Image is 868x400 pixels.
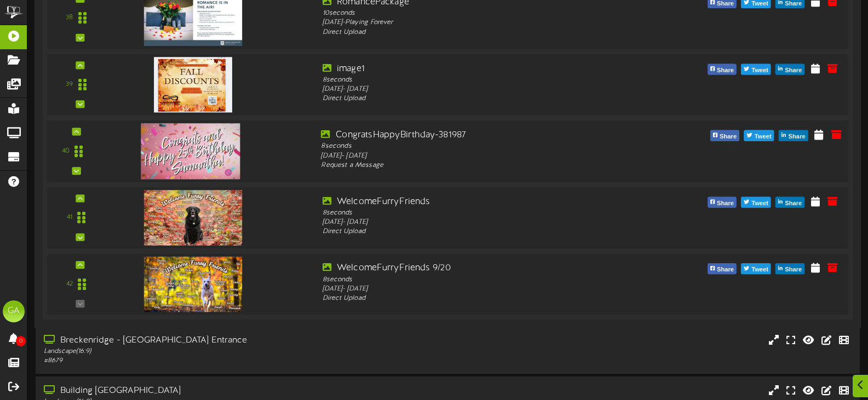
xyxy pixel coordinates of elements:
span: 0 [16,336,26,346]
div: Direct Upload [323,294,640,303]
div: Building [GEOGRAPHIC_DATA] [44,385,371,397]
div: [DATE] - [DATE] [323,284,640,293]
div: 8 seconds [321,142,641,152]
div: WelcomeFurryFriends [323,195,640,208]
button: Share [708,63,737,74]
button: Share [710,130,739,141]
span: Share [715,64,736,76]
div: Direct Upload [323,27,640,37]
button: Share [775,197,804,208]
button: Share [775,63,804,74]
span: Share [715,264,736,276]
span: Tweet [749,64,771,76]
button: Share [708,263,737,274]
button: Tweet [741,63,771,74]
button: Tweet [744,130,774,141]
img: 55c510d8-85fc-4e65-a0e4-5e2bee3efcd1.png [154,57,233,112]
span: Share [786,131,807,143]
img: e0df0512-894f-4539-bc50-717a641f34bd.png [143,190,242,245]
span: Share [783,64,804,76]
span: Tweet [752,131,774,143]
div: [DATE] - [DATE] [323,85,640,94]
button: Share [779,130,808,141]
div: 8 seconds [323,275,640,284]
div: image1 [323,62,640,75]
div: 8 seconds [323,75,640,84]
div: 10 seconds [323,9,640,18]
span: Share [717,131,739,143]
span: Share [783,198,804,210]
span: Share [715,198,736,210]
img: 891b51d9-720b-4ee2-9de4-809eb1ec49b1.png [143,257,242,312]
button: Share [708,197,737,208]
div: [DATE] - [DATE] [323,218,640,227]
div: Breckenridge - [GEOGRAPHIC_DATA] Entrance [44,334,371,347]
button: Tweet [741,197,771,208]
div: Direct Upload [323,94,640,103]
div: Landscape ( 16:9 ) [44,347,371,356]
div: Request a Message [321,161,641,171]
div: CongratsHappyBirthday-381987 [321,129,641,141]
img: 1c3b9fee-8710-4fc7-8b8f-f4919d3d6290.jpg [141,123,240,179]
div: 8 seconds [323,208,640,217]
div: Direct Upload [323,227,640,236]
span: Share [783,264,804,276]
span: Tweet [749,264,771,276]
div: 42 [66,280,73,289]
span: Tweet [749,198,771,210]
div: # 8679 [44,356,371,366]
div: [DATE] - Playing Forever [323,18,640,27]
div: 38 [66,13,73,22]
div: [DATE] - [DATE] [321,151,641,161]
button: Share [775,263,804,274]
button: Tweet [741,263,771,274]
div: WelcomeFurryFriends 9/20 [323,262,640,275]
div: 39 [66,80,73,89]
div: 41 [67,213,72,222]
div: GA [3,300,25,322]
div: 40 [62,146,70,156]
